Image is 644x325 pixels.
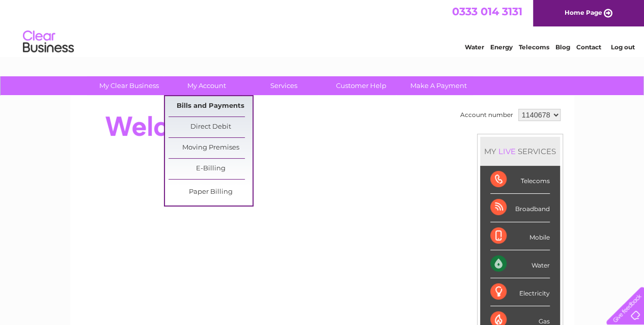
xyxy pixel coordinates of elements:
[490,194,550,222] div: Broadband
[319,76,403,95] a: Customer Help
[169,138,253,158] a: Moving Premises
[555,43,570,51] a: Blog
[82,6,563,49] div: Clear Business is a trading name of Verastar Limited (registered in [GEOGRAPHIC_DATA] No. 3667643...
[169,96,253,116] a: Bills and Payments
[610,43,634,51] a: Log out
[576,43,601,51] a: Contact
[169,159,253,179] a: E-Billing
[490,278,550,306] div: Electricity
[169,117,253,137] a: Direct Debit
[458,106,516,124] td: Account number
[169,182,253,202] a: Paper Billing
[465,43,484,51] a: Water
[242,76,326,95] a: Services
[480,137,560,166] div: MY SERVICES
[496,146,518,156] div: LIVE
[490,222,550,250] div: Mobile
[490,43,513,51] a: Energy
[164,76,248,95] a: My Account
[397,76,481,95] a: Make A Payment
[452,5,522,18] a: 0333 014 3131
[519,43,549,51] a: Telecoms
[490,166,550,194] div: Telecoms
[22,26,74,57] img: logo.png
[87,76,171,95] a: My Clear Business
[490,250,550,278] div: Water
